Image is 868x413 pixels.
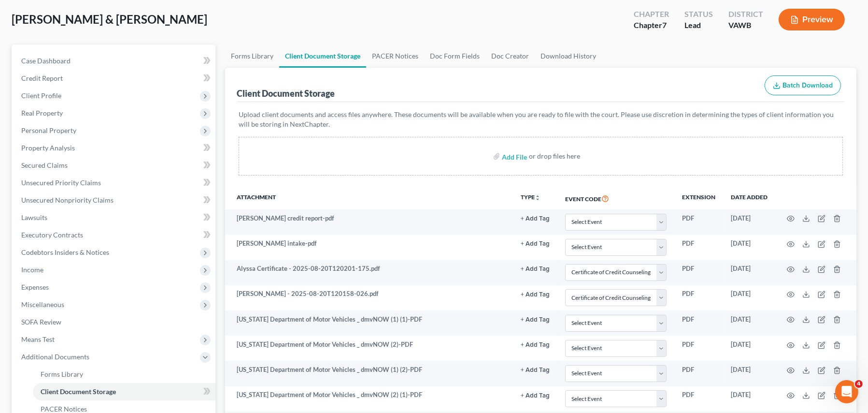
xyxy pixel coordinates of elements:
[279,44,366,68] a: Client Document Storage
[684,9,713,20] div: Status
[14,52,215,70] a: Case Dashboard
[674,361,723,386] td: PDF
[723,310,775,336] td: [DATE]
[521,367,550,373] button: + Add Tag
[723,260,775,285] td: [DATE]
[521,292,550,298] button: + Add Tag
[21,57,71,65] span: Case Dashboard
[521,194,541,201] button: TYPEunfold_more
[21,335,55,343] span: Means Test
[33,366,215,383] a: Forms Library
[14,313,215,331] a: SOFA Review
[723,235,775,260] td: [DATE]
[424,44,485,68] a: Doc Form Fields
[237,88,335,99] div: Client Document Storage
[723,336,775,361] td: [DATE]
[21,144,75,152] span: Property Analysis
[723,361,775,386] td: [DATE]
[855,380,863,388] span: 4
[14,174,215,192] a: Unsecured Priority Claims
[634,20,669,31] div: Chapter
[21,213,47,221] span: Lawsuits
[723,187,775,209] th: Date added
[21,109,63,117] span: Real Property
[225,310,513,336] td: [US_STATE] Department of Motor Vehicles _ dmvNOW (1) (1)-PDF
[723,285,775,310] td: [DATE]
[674,285,723,310] td: PDF
[21,178,101,187] span: Unsecured Priority Claims
[14,226,215,244] a: Executory Contracts
[14,192,215,209] a: Unsecured Nonpriority Claims
[21,91,61,100] span: Client Profile
[521,342,550,348] button: + Add Tag
[674,310,723,336] td: PDF
[21,353,89,361] span: Additional Documents
[674,336,723,361] td: PDF
[521,315,550,324] a: + Add Tag
[21,126,76,134] span: Personal Property
[21,248,109,256] span: Codebtors Insiders & Notices
[521,390,550,399] a: + Add Tag
[21,231,83,239] span: Executory Contracts
[662,20,667,29] span: 7
[225,260,513,285] td: Alyssa Certificate - 2025-08-20T120201-175.pdf
[521,266,550,272] button: + Add Tag
[33,383,215,400] a: Client Document Storage
[728,9,763,20] div: District
[521,216,550,222] button: + Add Tag
[535,44,602,68] a: Download History
[634,9,669,20] div: Chapter
[225,187,513,209] th: Attachment
[21,265,43,274] span: Income
[521,365,550,374] a: + Add Tag
[21,161,68,169] span: Secured Claims
[521,241,550,247] button: + Add Tag
[225,44,279,68] a: Forms Library
[674,386,723,412] td: PDF
[728,20,763,31] div: VAWB
[239,110,843,129] p: Upload client documents and access files anywhere. These documents will be available when you are...
[521,289,550,298] a: + Add Tag
[485,44,535,68] a: Doc Creator
[521,239,550,248] a: + Add Tag
[14,70,215,87] a: Credit Report
[765,75,841,96] button: Batch Download
[21,283,49,291] span: Expenses
[14,157,215,174] a: Secured Claims
[225,361,513,386] td: [US_STATE] Department of Motor Vehicles _ dmvNOW (1) (2)-PDF
[783,81,833,89] span: Batch Download
[674,209,723,235] td: PDF
[225,209,513,235] td: [PERSON_NAME] credit report-pdf
[14,209,215,226] a: Lawsuits
[835,380,858,403] iframe: Intercom live chat
[225,386,513,412] td: [US_STATE] Department of Motor Vehicles _ dmvNOW (2) (1)-PDF
[225,336,513,361] td: [US_STATE] Department of Motor Vehicles _ dmvNOW (2)-PDF
[723,209,775,235] td: [DATE]
[21,318,61,326] span: SOFA Review
[12,12,207,26] span: [PERSON_NAME] & [PERSON_NAME]
[41,405,87,413] span: PACER Notices
[529,151,580,161] div: or drop files here
[723,386,775,412] td: [DATE]
[366,44,424,68] a: PACER Notices
[225,235,513,260] td: [PERSON_NAME] intake-pdf
[521,340,550,349] a: + Add Tag
[779,9,845,30] button: Preview
[535,195,541,201] i: unfold_more
[674,187,723,209] th: Extension
[225,285,513,310] td: [PERSON_NAME] - 2025-08-20T120158-026.pdf
[41,370,83,378] span: Forms Library
[14,139,215,157] a: Property Analysis
[521,264,550,273] a: + Add Tag
[684,20,713,31] div: Lead
[674,260,723,285] td: PDF
[21,196,114,204] span: Unsecured Nonpriority Claims
[21,74,63,82] span: Credit Report
[521,393,550,399] button: + Add Tag
[521,317,550,323] button: + Add Tag
[521,214,550,223] a: + Add Tag
[674,235,723,260] td: PDF
[557,187,674,209] th: Event Code
[21,300,64,309] span: Miscellaneous
[41,387,116,396] span: Client Document Storage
